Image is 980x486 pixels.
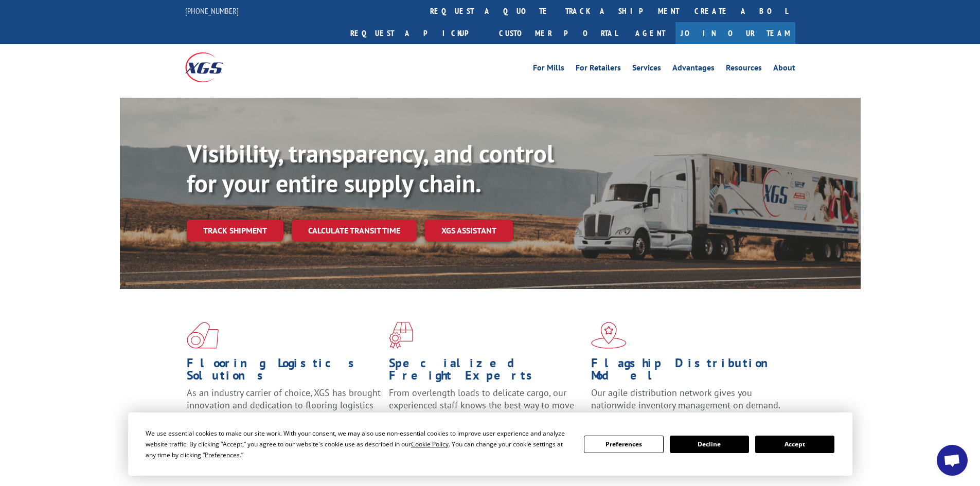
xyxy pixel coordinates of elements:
[187,357,381,387] h1: Flooring Logistics Solutions
[625,22,675,44] a: Agent
[937,445,968,476] div: Open chat
[425,220,513,242] a: XGS ASSISTANT
[343,22,491,44] a: Request a pickup
[389,387,583,433] p: From overlength loads to delicate cargo, our experienced staff knows the best way to move your fr...
[187,220,283,241] a: Track shipment
[292,220,417,242] a: Calculate transit time
[672,64,715,75] a: Advantages
[187,387,381,423] span: As an industry carrier of choice, XGS has brought innovation and dedication to flooring logistics...
[187,137,554,199] b: Visibility, transparency, and control for your entire supply chain.
[146,428,572,460] div: We use essential cookies to make our site work. With your consent, we may also use non-essential ...
[389,322,413,349] img: xgs-icon-focused-on-flooring-red
[773,64,795,75] a: About
[591,387,780,411] span: Our agile distribution network gives you nationwide inventory management on demand.
[591,357,786,387] h1: Flagship Distribution Model
[491,22,625,44] a: Customer Portal
[185,6,239,16] a: [PHONE_NUMBER]
[576,64,621,75] a: For Retailers
[726,64,762,75] a: Resources
[591,322,627,349] img: xgs-icon-flagship-distribution-model-red
[675,22,795,44] a: Join Our Team
[584,436,663,453] button: Preferences
[187,322,219,349] img: xgs-icon-total-supply-chain-intelligence-red
[755,436,834,453] button: Accept
[533,64,564,75] a: For Mills
[411,440,449,448] span: Cookie Policy
[632,64,661,75] a: Services
[128,412,852,476] div: Cookie Consent Prompt
[670,436,749,453] button: Decline
[389,357,583,387] h1: Specialized Freight Experts
[205,451,240,459] span: Preferences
